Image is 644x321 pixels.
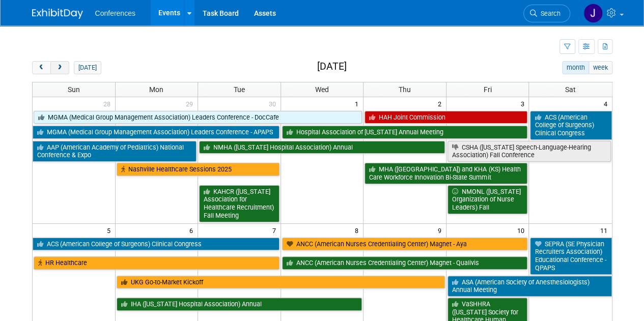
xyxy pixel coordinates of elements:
h2: [DATE] [317,61,346,72]
a: CSHA ([US_STATE] Speech-Language-Hearing Association) Fall Conference [447,141,611,162]
span: 30 [268,97,281,110]
button: week [589,61,612,74]
a: ASA (American Society of Anesthesiologists) Annual Meeting [447,276,612,297]
a: MGMA (Medical Group Management Association) Leaders Conference - APAPS [33,126,279,139]
a: IHA ([US_STATE] Hospital Association) Annual [117,298,362,311]
button: next [50,61,69,74]
span: Sun [68,85,80,94]
span: Thu [399,85,411,94]
a: HR Healthcare [34,256,279,270]
span: 28 [102,97,115,110]
a: Search [523,5,570,22]
button: month [562,61,589,74]
a: ACS (American College of Surgeons) Clinical Congress [530,111,611,140]
a: NMHA ([US_STATE] Hospital Association) Annual [199,141,445,154]
button: [DATE] [74,61,101,74]
span: Sat [565,85,576,94]
img: ExhibitDay [32,9,83,19]
img: Jenny Clavero [583,4,603,23]
span: 6 [188,224,198,237]
a: AAP (American Academy of Pediatrics) National Conference & Expo [33,141,197,162]
span: Search [537,10,561,17]
span: 11 [599,224,612,237]
span: 29 [185,97,198,110]
a: UKG Go-to-Market Kickoff [117,276,445,289]
span: 1 [354,97,363,110]
span: 5 [106,224,115,237]
span: 4 [603,97,612,110]
a: Hospital Association of [US_STATE] Annual Meeting [282,126,528,139]
a: MHA ([GEOGRAPHIC_DATA]) and KHA (KS) Health Care Workforce Innovation Bi-State Summit [365,163,527,184]
span: Wed [315,85,329,94]
span: Fri [484,85,492,94]
a: Nashville Healthcare Sessions 2025 [117,163,279,176]
span: 7 [271,224,281,237]
a: MGMA (Medical Group Management Association) Leaders Conference - DocCafe [34,111,362,124]
a: KAHCR ([US_STATE] Association for Healthcare Recruitment) Fall Meeting [199,185,279,222]
span: 8 [354,224,363,237]
a: NMONL ([US_STATE] Organization of Nurse Leaders) Fall [447,185,528,214]
a: ACS (American College of Surgeons) Clinical Congress [33,238,279,251]
span: Mon [149,85,163,94]
span: 2 [437,97,446,110]
span: Conferences [95,9,135,17]
a: ANCC (American Nurses Credentialing Center) Magnet - Aya [282,238,528,251]
span: 3 [519,97,528,110]
a: ANCC (American Nurses Credentialing Center) Magnet - Qualivis [282,256,528,270]
span: 10 [516,224,528,237]
span: Tue [234,85,245,94]
a: SEPRA (SE Physician Recruiters Association) Educational Conference - QPAPS [530,238,611,275]
button: prev [32,61,51,74]
span: 9 [437,224,446,237]
a: HAH Joint Commission [365,111,527,124]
